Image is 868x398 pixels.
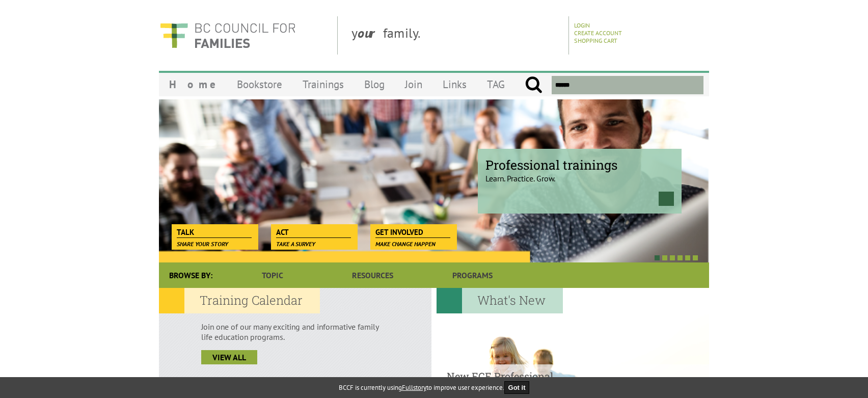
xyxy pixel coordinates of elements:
a: Blog [354,72,395,96]
a: Create Account [574,29,622,37]
p: Join one of our many exciting and informative family life education programs. [201,322,389,342]
a: Act Take a survey [271,224,356,238]
a: Home [159,72,227,96]
h2: What's New [437,288,563,313]
span: Share your story [177,240,228,248]
a: Get Involved Make change happen [370,224,455,238]
button: Got it [504,381,530,394]
a: Join [395,72,432,96]
span: Take a survey [276,240,315,248]
span: Talk [177,227,252,238]
a: Talk Share your story [172,224,257,238]
span: Get Involved [375,227,450,238]
a: Resources [322,262,422,288]
input: Submit [525,76,542,94]
p: Learn. Practice. Grow. [485,165,674,183]
a: Login [574,21,590,29]
a: Fullstory [402,383,426,392]
img: BC Council for FAMILIES [159,16,296,55]
span: Make change happen [375,240,436,248]
a: Bookstore [227,72,292,96]
a: Shopping Cart [574,37,617,44]
a: Programs [423,262,523,288]
div: Browse By: [159,262,223,288]
a: Topic [223,262,322,288]
strong: our [358,24,383,41]
a: Links [432,72,477,96]
a: Trainings [292,72,354,96]
a: view all [201,350,257,364]
div: y family. [343,16,569,55]
span: Professional trainings [485,156,674,173]
span: Act [276,227,351,238]
h4: New ECE Professional Development Bursaries [447,369,599,396]
h2: Training Calendar [159,288,320,313]
a: TAG [477,72,515,96]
